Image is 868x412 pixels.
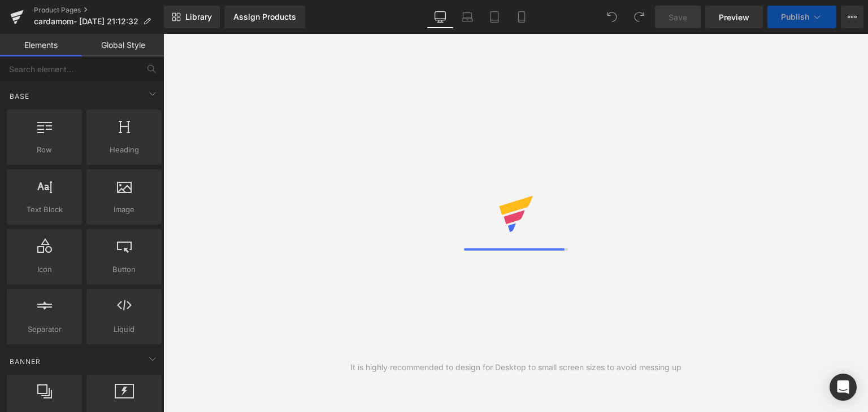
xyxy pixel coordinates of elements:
span: Row [10,144,79,156]
button: Redo [628,6,650,28]
button: Publish [767,6,836,28]
a: Product Pages [34,6,164,15]
span: Banner [8,356,42,367]
a: Global Style [82,34,164,56]
span: Separator [10,323,79,335]
span: Base [8,91,31,102]
span: Liquid [90,323,158,335]
a: Tablet [481,6,508,28]
span: Heading [90,144,158,156]
div: Assign Products [233,12,296,21]
a: Mobile [508,6,535,28]
span: Library [185,12,212,22]
a: Laptop [454,6,481,28]
span: Icon [10,264,79,275]
span: Save [669,11,687,23]
a: Desktop [427,6,454,28]
button: More [841,6,863,28]
button: Undo [601,6,623,28]
a: New Library [164,6,220,28]
div: Open Intercom Messenger [830,374,857,401]
span: Preview [719,11,749,23]
div: It is highly recommended to design for Desktop to small screen sizes to avoid messing up [350,361,682,374]
span: Image [90,204,158,216]
span: Button [90,264,158,275]
span: cardamom- [DATE] 21:12:32 [34,17,138,26]
a: Preview [705,6,763,28]
span: Publish [781,12,809,21]
span: Text Block [10,204,79,216]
